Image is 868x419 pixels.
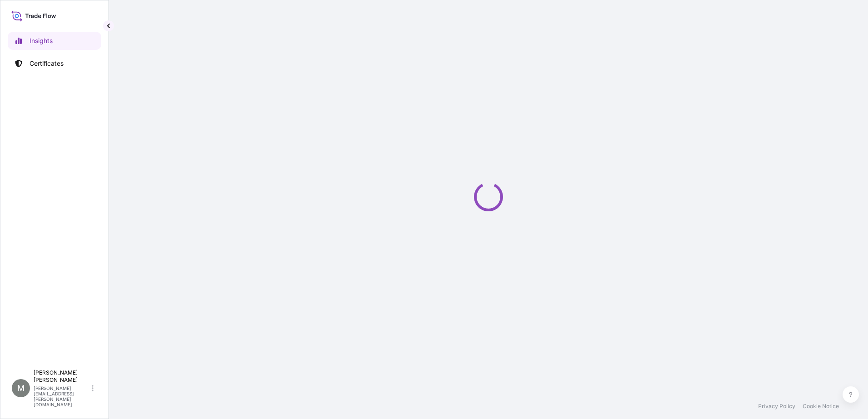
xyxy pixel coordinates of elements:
[8,54,101,73] a: Certificates
[34,369,90,384] p: [PERSON_NAME] [PERSON_NAME]
[34,385,90,407] p: [PERSON_NAME][EMAIL_ADDRESS][PERSON_NAME][DOMAIN_NAME]
[17,384,25,393] span: M
[30,36,53,45] p: Insights
[803,403,839,410] a: Cookie Notice
[758,403,795,410] a: Privacy Policy
[8,32,101,50] a: Insights
[30,59,64,68] p: Certificates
